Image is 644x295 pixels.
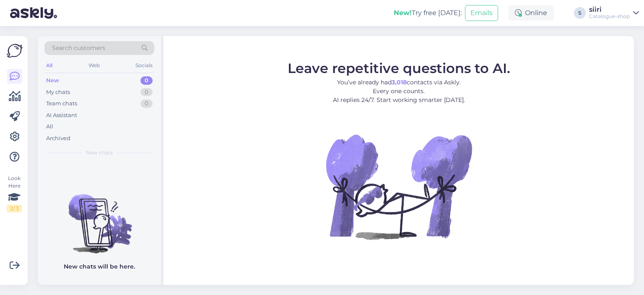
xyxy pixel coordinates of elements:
[134,60,154,71] div: Socials
[52,44,105,52] span: Search customers
[508,5,554,21] div: Online
[288,60,510,76] span: Leave repetitive questions to AI.
[574,7,586,19] div: S
[140,76,153,85] div: 0
[38,179,161,255] img: No chats
[46,134,70,143] div: Archived
[394,8,462,18] div: Try free [DATE]:
[394,9,412,17] b: New!
[46,88,70,97] div: My chats
[589,6,639,20] a: siiriCatalogue-shop
[140,99,153,108] div: 0
[589,13,630,20] div: Catalogue-shop
[392,78,407,86] b: 3,018
[64,262,135,271] p: New chats will be here.
[323,111,474,262] img: No Chat active
[465,5,498,21] button: Emails
[288,78,510,104] p: You’ve already had contacts via Askly. Every one counts. AI replies 24/7. Start working smarter [...
[86,149,113,157] span: New chats
[7,205,22,212] div: 2 / 3
[44,60,54,71] div: All
[140,88,153,97] div: 0
[87,60,101,71] div: Web
[46,99,77,108] div: Team chats
[46,111,77,120] div: AI Assistant
[589,6,630,13] div: siiri
[46,123,53,131] div: All
[7,43,23,59] img: Askly Logo
[7,175,22,212] div: Look Here
[46,76,59,85] div: New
